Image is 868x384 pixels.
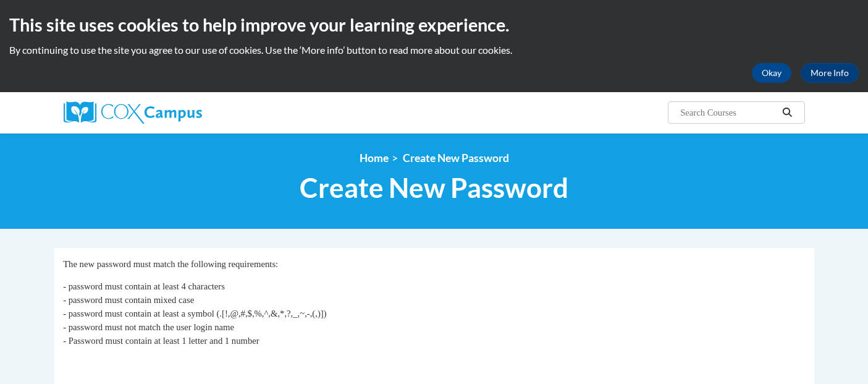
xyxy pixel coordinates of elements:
span: Create New Password [300,171,568,204]
p: By continuing to use the site you agree to our use of cookies. Use the ‘More info’ button to read... [9,43,859,57]
a: Home [360,151,389,164]
span: The new password must match the following requirements: [63,259,278,269]
a: More Info [801,63,859,83]
span: - password must contain at least 4 characters - password must contain mixed case - password must ... [63,281,326,346]
span: Create New Password [403,151,509,164]
button: Search [778,105,796,120]
img: Cox Campus [64,101,202,124]
h2: This site uses cookies to help improve your learning experience. [9,12,859,37]
button: Okay [752,63,791,83]
a: Cox Campus [64,101,298,124]
input: Search Courses [679,105,778,120]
